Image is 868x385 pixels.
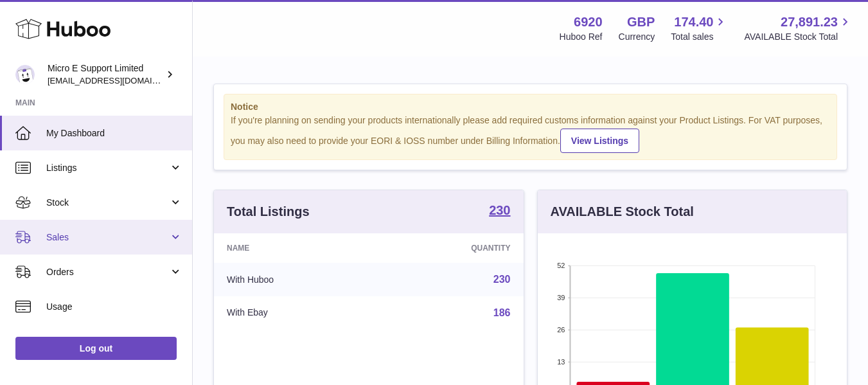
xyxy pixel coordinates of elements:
[15,65,35,84] img: contact@micropcsupport.com
[46,301,182,313] span: Usage
[627,13,655,31] strong: GBP
[48,75,189,85] span: [EMAIL_ADDRESS][DOMAIN_NAME]
[214,233,377,263] th: Name
[619,31,655,43] div: Currency
[671,13,728,43] a: 174.40 Total sales
[231,101,830,113] strong: Notice
[48,62,163,87] div: Micro E Support Limited
[557,294,565,301] text: 39
[560,31,603,43] div: Huboo Ref
[46,127,182,139] span: My Dashboard
[671,31,728,43] span: Total sales
[46,197,169,209] span: Stock
[231,114,830,153] div: If you're planning on sending your products internationally please add required customs informati...
[674,13,713,31] span: 174.40
[557,262,565,269] text: 52
[214,296,377,330] td: With Ebay
[560,129,639,153] a: View Listings
[214,263,377,296] td: With Huboo
[377,233,524,263] th: Quantity
[744,31,853,43] span: AVAILABLE Stock Total
[46,162,169,174] span: Listings
[227,203,310,220] h3: Total Listings
[557,326,565,334] text: 26
[557,358,565,366] text: 13
[46,266,169,278] span: Orders
[489,204,510,217] strong: 230
[489,204,510,219] a: 230
[781,13,838,31] span: 27,891.23
[15,337,177,360] a: Log out
[493,307,511,318] a: 186
[551,203,694,220] h3: AVAILABLE Stock Total
[46,231,169,244] span: Sales
[493,274,511,285] a: 230
[744,13,853,43] a: 27,891.23 AVAILABLE Stock Total
[574,13,603,31] strong: 6920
